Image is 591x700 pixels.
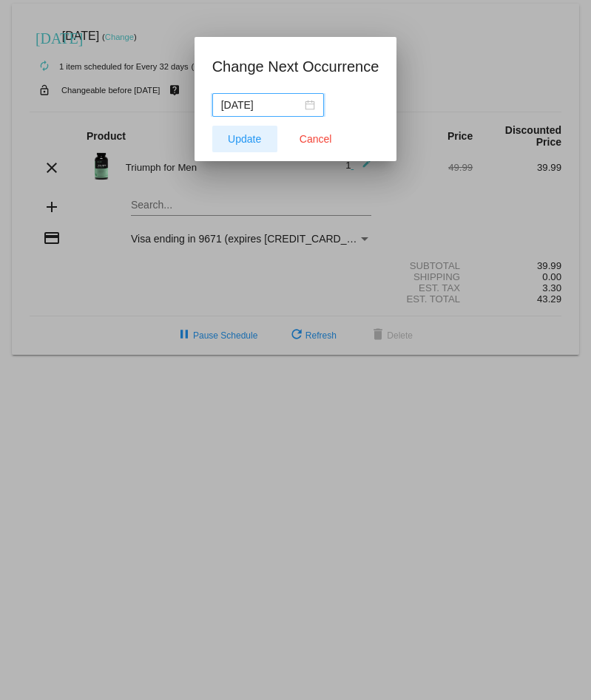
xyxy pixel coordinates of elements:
span: Update [228,133,261,145]
h1: Change Next Occurrence [212,55,379,78]
input: Select date [221,97,302,113]
span: Cancel [300,133,332,145]
button: Close dialog [283,126,348,152]
button: Update [212,126,277,152]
